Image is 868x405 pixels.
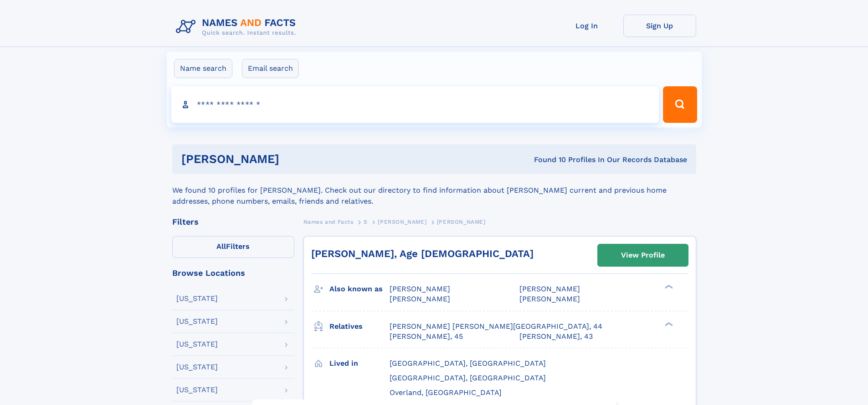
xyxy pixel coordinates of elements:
[311,248,534,259] a: [PERSON_NAME], Age [DEMOGRAPHIC_DATA]
[172,15,303,39] img: Logo Names and Facts
[176,341,218,348] div: [US_STATE]
[519,284,580,293] span: [PERSON_NAME]
[437,219,486,225] span: [PERSON_NAME]
[406,155,687,165] div: Found 10 Profiles In Our Records Database
[663,86,697,123] button: Search Button
[519,331,593,342] a: [PERSON_NAME], 43
[176,386,218,394] div: [US_STATE]
[519,295,580,303] span: [PERSON_NAME]
[174,59,232,78] label: Name search
[181,153,407,165] h1: [PERSON_NAME]
[598,244,688,266] a: View Profile
[176,318,218,325] div: [US_STATE]
[378,219,426,225] span: [PERSON_NAME]
[172,236,294,258] label: Filters
[172,218,294,226] div: Filters
[303,216,354,227] a: Names and Facts
[329,319,390,334] h3: Relatives
[378,216,426,227] a: [PERSON_NAME]
[663,284,673,290] div: ❯
[176,295,218,302] div: [US_STATE]
[364,216,368,227] a: S
[663,321,673,327] div: ❯
[329,281,390,297] h3: Also known as
[329,356,390,371] h3: Lived in
[176,363,218,371] div: [US_STATE]
[621,245,665,266] div: View Profile
[390,321,602,331] a: [PERSON_NAME] [PERSON_NAME][GEOGRAPHIC_DATA], 44
[550,15,623,37] a: Log In
[390,295,450,303] span: [PERSON_NAME]
[171,86,659,123] input: search input
[216,242,226,251] span: All
[390,373,546,382] span: [GEOGRAPHIC_DATA], [GEOGRAPHIC_DATA]
[242,59,299,78] label: Email search
[172,269,294,277] div: Browse Locations
[390,359,546,368] span: [GEOGRAPHIC_DATA], [GEOGRAPHIC_DATA]
[390,388,502,397] span: Overland, [GEOGRAPHIC_DATA]
[172,174,696,207] div: We found 10 profiles for [PERSON_NAME]. Check out our directory to find information about [PERSON...
[623,15,696,37] a: Sign Up
[390,284,450,293] span: [PERSON_NAME]
[364,219,368,225] span: S
[390,331,463,342] a: [PERSON_NAME], 45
